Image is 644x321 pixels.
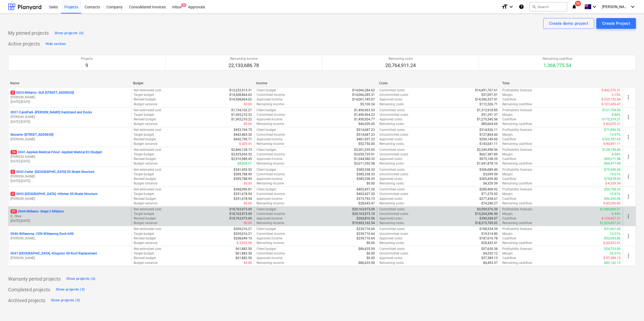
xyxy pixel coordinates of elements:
[479,152,498,157] p: $667,387.89
[602,117,621,122] p: $175,379.21
[481,113,498,117] p: $51,291.37
[229,97,252,102] p: $14,508,864.62
[11,110,129,124] div: 0037-CarolPark -[PERSON_NAME] Hardstand and Docks[PERSON_NAME][DATE]-[DATE]
[604,128,621,132] p: $71,896.52
[625,253,632,259] span: more_vert
[502,113,513,117] p: Margin :
[502,181,533,186] p: Remaining cashflow :
[379,142,404,146] p: Remaining costs :
[356,168,375,172] p: $385,338.33
[257,93,285,97] p: Committed income :
[11,214,129,219] p: K. Olive
[257,152,285,157] p: Committed income :
[257,201,285,206] p: Remaining income :
[134,142,158,146] p: Budget variance :
[257,132,285,137] p: Committed income :
[605,181,621,186] p: $-4,329.59
[379,93,409,97] p: Uncommitted costs :
[502,148,533,152] p: Profitability forecast :
[11,251,129,260] div: 0047-[GEOGRAPHIC_DATA] -Kingston SS Roof Replacement[PERSON_NAME]
[502,81,621,85] div: Total
[352,88,375,93] p: $14,066,284.62
[352,97,375,102] p: $14,061,185.07
[549,20,588,27] div: Create demo project
[257,137,283,142] p: Approved income :
[257,212,285,216] p: Committed income :
[358,122,375,126] p: $46,039.45
[11,132,129,142] div: Murarrie -[STREET_ADDRESS][PERSON_NAME]
[257,187,277,192] p: Client budget :
[366,181,375,186] p: $0.00
[134,148,162,152] p: Net estimated cost :
[257,177,283,181] p: Approved income :
[134,128,162,132] p: Net estimated cost :
[11,197,129,201] p: [PERSON_NAME]
[477,161,498,166] p: $1,941,878.10
[11,90,15,95] span: 2
[379,201,404,206] p: Remaining costs :
[11,209,64,214] p: 0044-Millaroo - Stage 2 Millaroo
[625,94,632,100] span: more_vert
[229,207,252,212] p: $18,763,973.09
[234,172,252,177] p: $309,788.99
[257,142,285,146] p: Remaining income :
[234,132,252,137] p: $442,485.30
[134,212,155,216] p: Target budget :
[502,93,513,97] p: Margin :
[379,157,403,161] p: Approved costs :
[134,177,157,181] p: Revised budget :
[479,132,498,137] p: $127,864.60
[356,187,375,192] p: $402,437.20
[610,192,621,196] p: 12.61%
[257,192,285,196] p: Committed income :
[603,122,621,126] p: $-43,625.21
[475,212,498,216] p: $15,204,396.50
[604,157,621,161] p: $69,271.98
[229,93,252,97] p: $14,508,864.62
[234,128,252,132] p: $453,769.75
[379,212,409,216] p: Uncommitted costs :
[134,168,162,172] p: Net estimated cost :
[231,148,252,152] p: $2,466,128.13
[11,170,129,183] div: 20042-Cedar -[GEOGRAPHIC_DATA] SS Shade Structure[PERSON_NAME][DATE]-[DATE]
[481,122,498,126] p: $89,664.66
[257,148,277,152] p: Client budget :
[603,201,621,206] p: $-45,596.80
[385,57,416,61] p: Remaining costs
[379,122,404,126] p: Remaining costs :
[502,197,517,201] p: Cashflow :
[53,29,85,37] button: Show projects (0)
[604,187,621,192] p: $50,758.26
[11,137,129,142] p: [PERSON_NAME]
[134,132,155,137] p: Target budget :
[611,93,621,97] p: -3.15%
[479,177,498,181] p: $305,459.40
[543,62,572,69] p: 1,368,775.54
[604,177,621,181] p: $79,878.93
[596,18,636,29] button: Create Project
[352,93,375,97] p: $14,066,285.31
[477,117,498,122] p: $1,275,545.56
[502,108,533,113] p: Profitability forecast :
[231,152,252,157] p: $2,925,054.52
[56,287,85,293] div: Show projects (5)
[356,137,375,142] p: $461,937.23
[11,170,94,174] p: 0042-Cedar - [GEOGRAPHIC_DATA] SS Shade Structure
[134,157,157,161] p: Revised budget :
[11,174,129,179] p: [PERSON_NAME]
[11,159,129,164] p: [DATE] - [DATE]
[477,108,498,113] p: $1,313,918.85
[481,201,498,206] p: $74,240.27
[502,192,513,196] p: Margin :
[51,297,80,303] div: Show projects (0)
[11,95,129,100] p: [PERSON_NAME]
[134,187,162,192] p: Net estimated cost :
[479,197,498,201] p: $277,438.67
[11,192,97,196] p: 0043-[GEOGRAPHIC_DATA] - Hillview SS Shade Structure
[356,192,375,196] p: $402,437.20
[625,193,632,200] span: more_vert
[11,232,129,241] div: 0046-Willawong -CEN Willawong Dock Infill[PERSON_NAME]
[543,18,594,29] button: Create demo project
[379,192,409,196] p: Uncommitted costs :
[604,161,621,166] p: $69,477.48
